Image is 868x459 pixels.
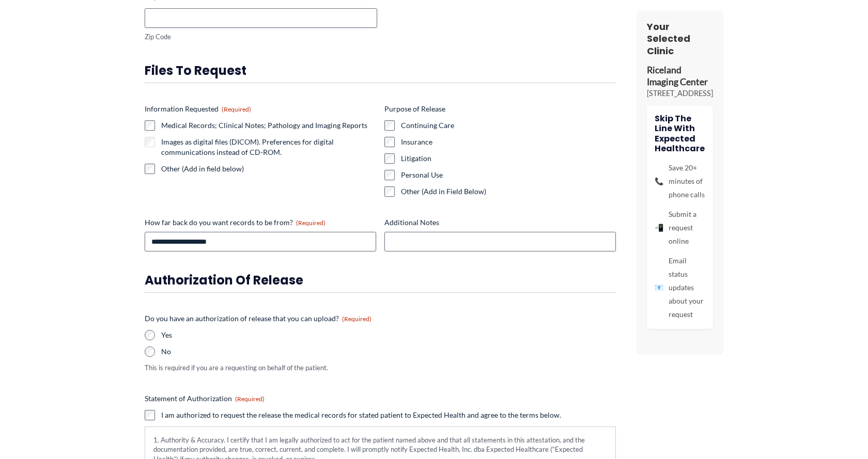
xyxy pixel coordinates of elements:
[384,104,445,114] legend: Purpose of Release
[161,330,616,340] label: Yes
[145,363,616,373] div: This is required if you are a requesting on behalf of the patient.
[655,254,705,321] li: Email status updates about your request
[145,313,371,324] legend: Do you have an authorization of release that you can upload?
[296,219,326,227] span: (Required)
[161,164,376,174] label: Other (Add in field below)
[655,175,663,188] span: 📞
[647,88,713,99] p: [STREET_ADDRESS]
[161,410,561,420] label: I am authorized to request the release the medical records for stated patient to Expected Health ...
[161,120,376,131] label: Medical Records; Clinical Notes; Pathology and Imaging Reports
[342,315,371,323] span: (Required)
[655,114,705,153] h4: Skip The Line With Expected Healthcare
[655,221,663,234] span: 📲
[145,62,616,78] h3: Files to Request
[401,137,616,147] label: Insurance
[161,137,376,157] label: Images as digital files (DICOM). Preferences for digital communications instead of CD-ROM.
[647,21,713,57] h3: Your Selected Clinic
[384,217,616,228] label: Additional Notes
[647,65,713,88] p: Riceland Imaging Center
[401,120,616,131] label: Continuing Care
[401,153,616,164] label: Litigation
[235,395,265,403] span: (Required)
[655,161,705,201] li: Save 20+ minutes of phone calls
[145,104,251,114] legend: Information Requested
[145,32,377,42] label: Zip Code
[401,186,616,197] label: Other (Add in Field Below)
[401,170,616,180] label: Personal Use
[222,105,251,113] span: (Required)
[145,217,376,228] label: How far back do you want records to be from?
[145,393,265,404] legend: Statement of Authorization
[655,281,663,294] span: 📧
[145,272,616,288] h3: Authorization of Release
[161,346,616,357] label: No
[655,208,705,248] li: Submit a request online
